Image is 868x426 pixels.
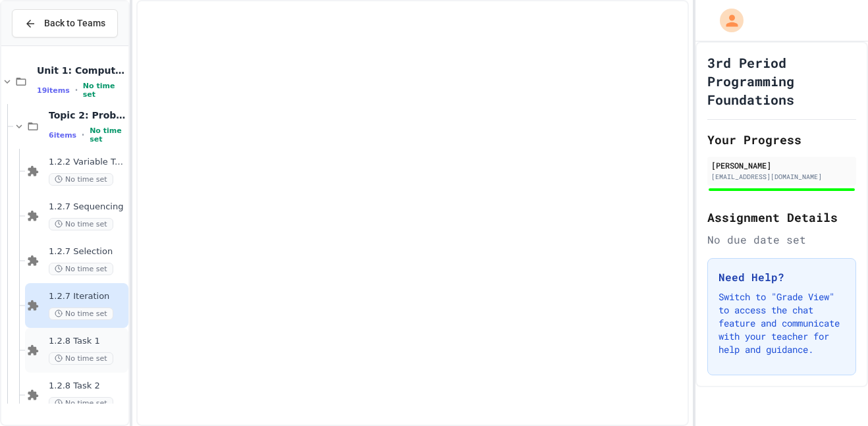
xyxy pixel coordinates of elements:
button: Back to Teams [12,9,118,38]
span: Back to Teams [44,16,105,30]
span: 1.2.7 Selection [49,246,126,257]
div: No due date set [707,232,856,248]
span: No time set [83,82,126,99]
div: My Account [706,5,747,36]
span: • [82,130,84,140]
span: No time set [49,218,113,230]
span: No time set [49,397,113,410]
h2: Your Progress [707,130,856,149]
span: 6 items [49,131,76,140]
span: 1.2.8 Task 1 [49,336,126,347]
h2: Assignment Details [707,208,856,226]
h3: Need Help? [719,269,845,285]
span: 1.2.7 Iteration [49,291,126,302]
span: No time set [49,307,113,320]
p: Switch to "Grade View" to access the chat feature and communicate with your teacher for help and ... [719,290,845,356]
span: 19 items [37,86,70,95]
span: No time set [49,263,113,275]
div: [PERSON_NAME] [711,159,852,171]
span: Topic 2: Problem Decomposition and Logic Structures [49,109,126,121]
span: No time set [49,352,113,365]
span: 1.2.7 Sequencing [49,201,126,213]
span: Unit 1: Computational Thinking & Problem Solving [37,65,126,76]
h1: 3rd Period Programming Foundations [707,53,856,109]
div: [EMAIL_ADDRESS][DOMAIN_NAME] [711,172,852,182]
span: • [75,85,78,95]
span: 1.2.8 Task 2 [49,381,126,392]
span: No time set [49,173,113,186]
span: 1.2.2 Variable Types [49,157,126,168]
span: No time set [90,126,125,144]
